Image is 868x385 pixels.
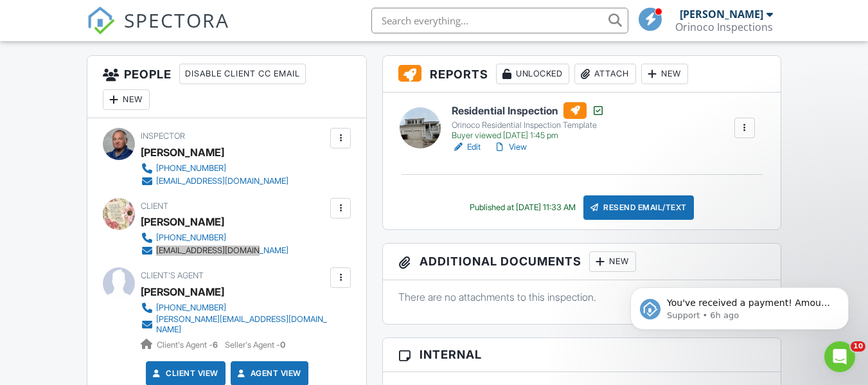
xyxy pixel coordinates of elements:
[141,244,288,257] a: [EMAIL_ADDRESS][DOMAIN_NAME]
[124,6,229,33] span: SPECTORA
[493,141,527,154] a: View
[675,21,773,33] div: Orinoco Inspections
[824,341,855,372] iframe: Intercom live chat
[87,56,366,118] h3: People
[156,246,288,256] div: [EMAIL_ADDRESS][DOMAIN_NAME]
[156,163,226,174] div: [PHONE_NUMBER]
[156,314,327,335] div: [PERSON_NAME][EMAIL_ADDRESS][DOMAIN_NAME]
[141,131,185,141] span: Inspector
[156,233,226,243] div: [PHONE_NUMBER]
[87,6,115,35] img: The Best Home Inspection Software - Spectora
[150,367,218,380] a: Client View
[680,8,763,21] div: [PERSON_NAME]
[583,195,694,220] div: Resend Email/Text
[141,162,288,175] a: [PHONE_NUMBER]
[156,303,226,313] div: [PHONE_NUMBER]
[141,212,224,231] div: [PERSON_NAME]
[141,143,224,162] div: [PERSON_NAME]
[225,340,285,350] span: Seller's Agent -
[213,340,218,350] strong: 6
[103,89,150,110] div: New
[641,64,688,84] div: New
[157,340,220,350] span: Client's Agent -
[87,17,229,44] a: SPECTORA
[470,202,576,213] div: Published at [DATE] 11:33 AM
[141,175,288,188] a: [EMAIL_ADDRESS][DOMAIN_NAME]
[383,244,780,280] h3: Additional Documents
[452,120,605,130] div: Orinoco Residential Inspection Template
[280,340,285,350] strong: 0
[452,102,605,141] a: Residential Inspection Orinoco Residential Inspection Template Buyer viewed [DATE] 1:45 pm
[141,271,204,280] span: Client's Agent
[452,102,605,119] h6: Residential Inspection
[141,282,224,301] a: [PERSON_NAME]
[235,367,301,380] a: Agent View
[398,290,765,304] p: There are no attachments to this inspection.
[371,8,628,33] input: Search everything...
[574,64,636,84] div: Attach
[496,64,569,84] div: Unlocked
[452,130,605,141] div: Buyer viewed [DATE] 1:45 pm
[589,251,636,272] div: New
[141,301,327,314] a: [PHONE_NUMBER]
[156,176,288,186] div: [EMAIL_ADDRESS][DOMAIN_NAME]
[383,338,780,372] h3: Internal
[611,260,868,350] iframe: Intercom notifications message
[141,314,327,335] a: [PERSON_NAME][EMAIL_ADDRESS][DOMAIN_NAME]
[452,141,481,154] a: Edit
[141,201,168,211] span: Client
[141,231,288,244] a: [PHONE_NUMBER]
[851,341,865,352] span: 10
[179,64,306,84] div: Disable Client CC Email
[383,56,780,93] h3: Reports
